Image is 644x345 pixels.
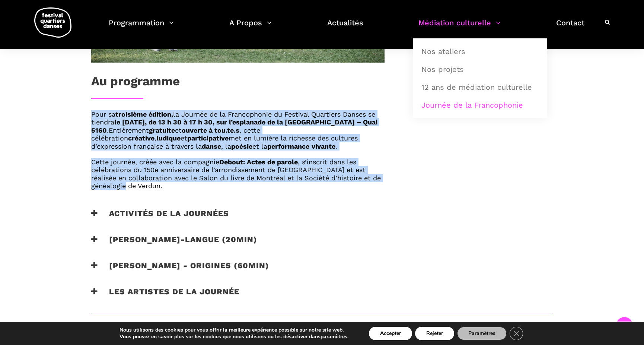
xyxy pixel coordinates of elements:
h3: Activités de la journées [91,209,229,227]
strong: gratuite [149,126,175,134]
button: Close GDPR Cookie Banner [510,327,523,340]
button: Paramètres [457,327,507,340]
a: A Propos [229,16,272,38]
button: paramètres [321,333,347,340]
strong: créative [128,134,154,142]
strong: performance [267,142,309,150]
strong: Debout: Actes de parole [219,158,298,166]
a: Nos projets [417,61,543,78]
strong: participative [187,134,229,142]
p: Vous pouvez en savoir plus sur les cookies que nous utilisons ou les désactiver dans . [119,333,348,340]
a: Journée de la Francophonie [417,96,543,114]
h3: [PERSON_NAME]-langue (20min) [91,235,257,253]
a: Nos ateliers [417,43,543,60]
strong: danse [202,142,221,150]
p: Nous utilisons des cookies pour vous offrir la meilleure expérience possible sur notre site web. [119,327,348,333]
strong: vivante [312,142,335,150]
h1: Au programme [91,74,180,92]
strong: ludique [156,134,181,142]
strong: poésie [231,142,252,150]
strong: le [DATE], de 13 h 30 à 17 h 30, sur l’esplanade de la [GEOGRAPHIC_DATA] – Quai 5160 [91,118,377,134]
strong: troisième édition, [115,110,173,118]
button: Accepter [369,327,412,340]
span: Pour sa la Journée de la Francophonie du Festival Quartiers Danses se tiendra . [91,110,377,134]
a: 12 ans de médiation culturelle [417,79,543,96]
h3: [PERSON_NAME] - origines (60min) [91,261,269,279]
span: Cette journée, créée avec la compagnie , s’inscrit dans les célébrations du 150e anniversaire de ... [91,158,381,190]
h3: Les artistes de la journée [91,287,239,306]
strong: ouverte à tou.te.s [182,126,239,134]
a: Contact [556,16,584,38]
a: Actualités [327,16,363,38]
img: logo-fqd-med [34,7,71,38]
span: Entièrement et , cette célébration , et met en lumière la richesse des cultures d’expression fran... [91,126,358,150]
button: Rejeter [415,327,454,340]
a: Médiation culturelle [418,16,501,38]
a: Programmation [109,16,174,38]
